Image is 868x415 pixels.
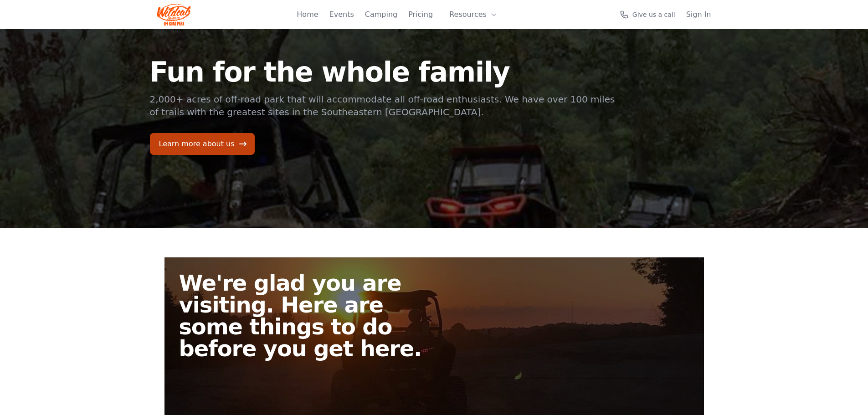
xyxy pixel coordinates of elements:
a: Events [329,9,354,20]
a: Give us a call [620,10,675,19]
img: Wildcat Logo [157,4,191,26]
a: Home [297,9,318,20]
p: 2,000+ acres of off-road park that will accommodate all off-road enthusiasts. We have over 100 mi... [150,93,616,118]
a: Camping [365,9,397,20]
a: Sign In [686,9,711,20]
a: Pricing [408,9,433,20]
h2: We're glad you are visiting. Here are some things to do before you get here. [179,272,442,359]
a: Learn more about us [150,133,255,155]
span: Give us a call [632,10,675,19]
h1: Fun for the whole family [150,58,616,86]
button: Resources [444,5,503,24]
